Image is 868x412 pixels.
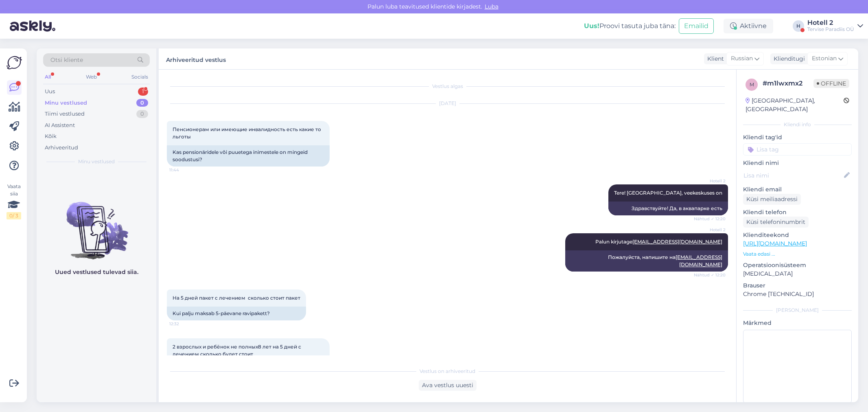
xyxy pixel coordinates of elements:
[743,194,801,205] div: Küsi meiliaadressi
[694,216,726,222] span: Nähtud ✓ 12:20
[167,307,306,320] div: Kui palju maksab 5-päevane ravipakett?
[136,110,148,118] div: 0
[695,227,726,233] span: Hotell 2
[743,319,852,327] p: Märkmed
[743,307,852,314] div: [PERSON_NAME]
[173,126,322,140] span: Пенсионерам или имеющие инвалидность есть какие то льготы
[743,159,852,167] p: Kliendi nimi
[43,72,52,82] div: All
[565,250,728,272] div: Пожалуйста, напишите на
[807,20,863,33] a: Hotell 2Tervise Paradiis OÜ
[812,54,837,63] span: Estonian
[743,171,842,180] input: Lisa nimi
[45,132,57,140] div: Kõik
[743,231,852,239] p: Klienditeekond
[743,270,852,278] p: [MEDICAL_DATA]
[695,178,726,184] span: Hotell 2
[743,185,852,194] p: Kliendi email
[45,121,75,129] div: AI Assistent
[807,20,854,26] div: Hotell 2
[743,281,852,290] p: Brauser
[743,133,852,142] p: Kliendi tag'id
[55,268,138,276] p: Uued vestlused tulevad siia.
[136,99,148,107] div: 0
[78,158,115,165] span: Minu vestlused
[595,239,722,245] span: Palun kirjutage
[770,55,805,63] div: Klienditugi
[169,321,200,327] span: 12:32
[584,22,599,30] b: Uus!
[7,212,21,219] div: 0 / 3
[704,55,724,63] div: Klient
[173,295,300,301] span: На 5 дней пакет с лечением сколько стоит пакет
[750,81,754,88] span: m
[84,72,98,82] div: Web
[743,208,852,217] p: Kliendi telefon
[743,290,852,298] p: Chrome [TECHNICAL_ID]
[419,380,477,391] div: Ava vestlus uuesti
[45,110,85,118] div: Tiimi vestlused
[50,56,83,64] span: Otsi kliente
[614,190,722,196] span: Tere! [GEOGRAPHIC_DATA], veekeskuses on
[7,55,22,70] img: Askly Logo
[807,26,854,33] div: Tervise Paradiis OÜ
[743,143,852,156] input: Lisa tag
[679,18,714,34] button: Emailid
[746,96,844,114] div: [GEOGRAPHIC_DATA], [GEOGRAPHIC_DATA]
[731,54,753,63] span: Russian
[632,239,722,245] a: [EMAIL_ADDRESS][DOMAIN_NAME]
[167,83,728,90] div: Vestlus algas
[743,121,852,128] div: Kliendi info
[173,344,302,357] span: 2 взрослых и ребёнок не полных8 лет на 5 дней с лечением сколько будет стоит
[138,88,148,96] div: 1
[45,88,55,96] div: Uus
[482,3,501,10] span: Luba
[130,72,150,82] div: Socials
[724,19,773,33] div: Aktiivne
[763,79,813,88] div: # m1lwxmx2
[608,202,728,215] div: Здравствуйте! Да, в аквапарке есть
[676,254,722,267] a: [EMAIL_ADDRESS][DOMAIN_NAME]
[169,167,200,173] span: 11:44
[743,240,807,247] a: [URL][DOMAIN_NAME]
[813,79,849,88] span: Offline
[793,20,804,32] div: H
[743,217,809,228] div: Küsi telefoninumbrit
[743,250,852,258] p: Vaata edasi ...
[166,53,226,64] label: Arhiveeritud vestlus
[7,183,21,219] div: Vaata siia
[167,145,330,167] div: Kas pensionäridele või puuetega inimestele on mingeid soodustusi?
[45,99,87,107] div: Minu vestlused
[45,144,78,152] div: Arhiveeritud
[37,187,156,261] img: No chats
[743,261,852,270] p: Operatsioonisüsteem
[167,100,728,107] div: [DATE]
[420,368,475,375] span: Vestlus on arhiveeritud
[584,21,676,31] div: Proovi tasuta juba täna:
[694,272,726,278] span: Nähtud ✓ 12:20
